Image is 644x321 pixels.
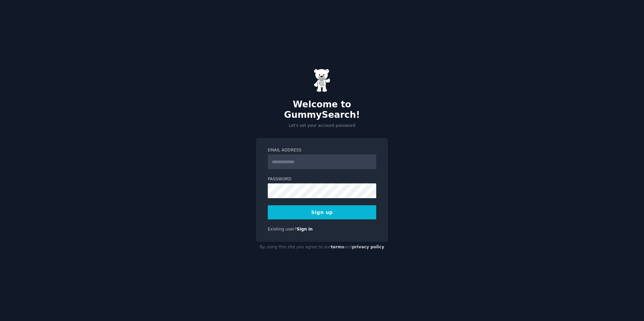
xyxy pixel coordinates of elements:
span: Existing user? [268,227,297,231]
a: privacy policy [352,245,384,249]
label: Email Address [268,147,376,153]
img: Gummy Bear [314,69,330,92]
a: Sign in [297,227,313,231]
div: By using this site you agree to our and [256,242,388,253]
a: terms [331,245,344,249]
p: Let's set your account password [256,123,388,129]
label: Password [268,176,376,182]
button: Sign up [268,205,376,219]
h2: Welcome to GummySearch! [256,99,388,120]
